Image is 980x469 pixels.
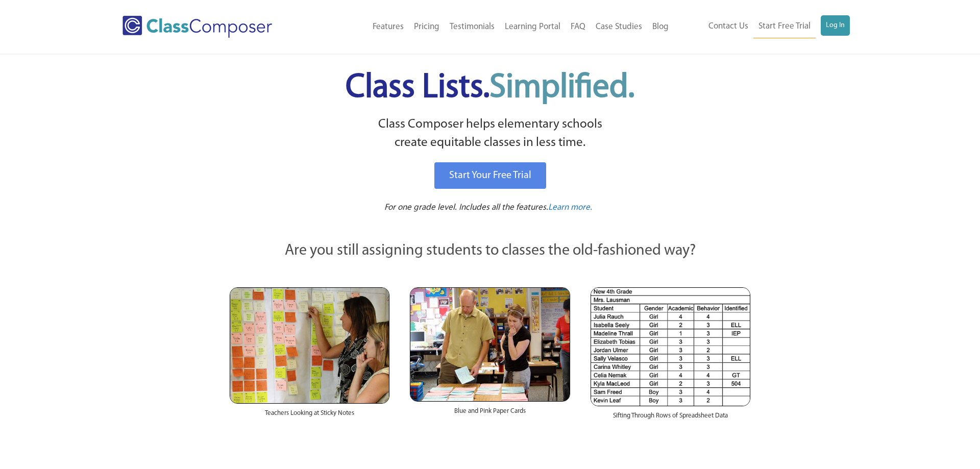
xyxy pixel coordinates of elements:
span: Class Lists. [346,71,634,105]
a: Start Free Trial [753,15,816,38]
p: Are you still assigning students to classes the old-fashioned way? [230,240,750,262]
div: Teachers Looking at Sticky Notes [230,404,389,428]
img: Class Composer [122,16,272,38]
a: Contact Us [703,15,753,38]
img: Teachers Looking at Sticky Notes [230,287,389,404]
a: FAQ [566,16,591,38]
span: Start Your Free Trial [449,170,531,181]
nav: Header Menu [674,15,850,38]
img: Spreadsheets [591,287,750,406]
a: Features [367,16,409,38]
nav: Header Menu [314,16,674,38]
a: Learning Portal [500,16,566,38]
div: Blue and Pink Paper Cards [410,402,570,426]
a: Start Your Free Trial [434,162,546,189]
div: Sifting Through Rows of Spreadsheet Data [591,406,750,431]
img: Blue and Pink Paper Cards [410,287,570,401]
a: Log In [821,15,850,36]
a: Case Studies [591,16,647,38]
a: Blog [647,16,674,38]
span: Learn more. [548,203,592,212]
span: Simplified. [489,71,634,105]
a: Pricing [409,16,445,38]
span: For one grade level. Includes all the features. [384,203,548,212]
p: Class Composer helps elementary schools create equitable classes in less time. [228,115,752,153]
a: Learn more. [548,202,592,214]
a: Testimonials [445,16,500,38]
